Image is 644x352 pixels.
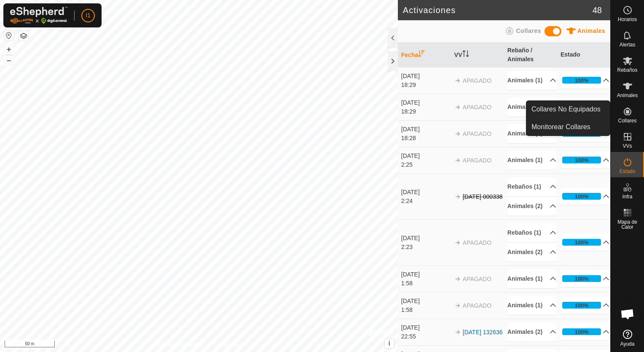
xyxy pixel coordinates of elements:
[86,11,91,20] span: I1
[562,157,601,163] div: 100%
[575,238,589,246] div: 100%
[401,323,450,332] div: [DATE]
[623,144,632,149] span: VVs
[463,239,491,246] span: APAGADO
[401,197,450,206] div: 2:24
[454,157,461,164] img: arrow
[620,341,635,347] span: Ayuda
[454,104,461,111] img: arrow
[401,270,450,279] div: [DATE]
[403,5,593,15] h2: Activaciones
[401,98,450,107] div: [DATE]
[561,234,610,251] p-accordion-header: 100%
[593,4,602,16] span: 48
[401,125,450,134] div: [DATE]
[622,194,632,199] span: Infra
[516,27,541,34] span: Collares
[531,122,590,132] span: Monitorear Collares
[463,157,491,164] span: APAGADO
[575,192,589,200] div: 100%
[575,76,589,84] div: 100%
[462,51,469,58] p-sorticon: Activar para ordenar
[454,130,461,137] img: arrow
[561,98,610,115] p-accordion-header: 100%
[398,43,451,68] th: Fecha
[418,51,425,58] p-sorticon: Activar para ordenar
[561,270,610,287] p-accordion-header: 100%
[575,328,589,336] div: 100%
[401,72,450,81] div: [DATE]
[507,296,556,315] p-accordion-header: Animales (1)
[562,239,601,246] div: 100%
[577,27,605,34] span: Animales
[507,124,556,143] p-accordion-header: Animales (1)
[463,130,491,137] span: APAGADO
[507,151,556,170] p-accordion-header: Animales (1)
[507,243,556,262] p-accordion-header: Animales (2)
[454,193,461,200] img: arrow
[507,269,556,288] p-accordion-header: Animales (1)
[561,323,610,340] p-accordion-header: 100%
[575,301,589,309] div: 100%
[401,306,450,314] div: 1:58
[401,160,450,169] div: 2:25
[463,193,503,200] s: [DATE] 000338
[620,42,635,47] span: Alertas
[454,329,461,336] img: arrow
[575,275,589,283] div: 100%
[507,322,556,341] p-accordion-header: Animales (2)
[613,219,642,230] span: Mapa de Calor
[463,77,491,84] span: APAGADO
[401,188,450,197] div: [DATE]
[401,234,450,243] div: [DATE]
[507,71,556,90] p-accordion-header: Animales (1)
[561,297,610,314] p-accordion-header: 100%
[401,152,450,160] div: [DATE]
[507,197,556,216] p-accordion-header: Animales (2)
[401,279,450,288] div: 1:58
[615,301,640,327] div: Chat abierto
[401,107,450,116] div: 18:29
[611,326,644,350] a: Ayuda
[401,134,450,143] div: 18:28
[4,44,14,54] button: +
[557,43,610,68] th: Estado
[385,339,394,348] button: i
[4,55,14,65] button: –
[526,101,610,118] a: Collares No Equipados
[526,119,610,135] a: Monitorear Collares
[617,68,637,73] span: Rebaños
[575,156,589,164] div: 100%
[507,223,556,242] p-accordion-header: Rebaños (1)
[463,302,491,309] span: APAGADO
[618,118,636,123] span: Collares
[19,31,29,41] button: Capas del Mapa
[10,7,67,24] img: Logo Gallagher
[463,104,491,111] span: APAGADO
[507,97,556,116] p-accordion-header: Animales (1)
[618,17,637,22] span: Horarios
[562,77,601,84] div: 100%
[401,81,450,89] div: 18:29
[561,72,610,89] p-accordion-header: 100%
[454,239,461,246] img: arrow
[451,43,504,68] th: VV
[504,43,557,68] th: Rebaño / Animales
[463,329,503,336] a: [DATE] 132636
[4,30,14,41] button: Restablecer Mapa
[401,297,450,306] div: [DATE]
[562,328,601,335] div: 100%
[561,188,610,205] p-accordion-header: 100%
[454,276,461,282] img: arrow
[507,177,556,196] p-accordion-header: Rebaños (1)
[562,275,601,282] div: 100%
[454,77,461,84] img: arrow
[401,332,450,341] div: 22:55
[155,341,204,349] a: Política de Privacidad
[454,302,461,309] img: arrow
[389,340,390,347] span: i
[214,341,242,349] a: Contáctenos
[561,152,610,168] p-accordion-header: 100%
